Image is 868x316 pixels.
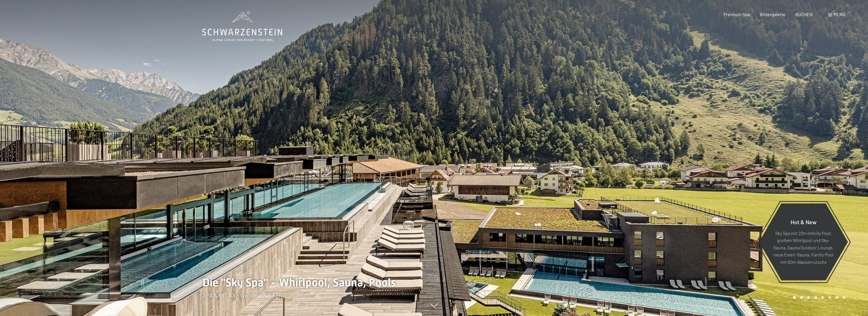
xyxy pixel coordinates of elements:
[835,296,838,299] div: Carousel Page 7
[759,203,848,281] a: Hot & New Sky Spa mit 23m Infinity Pool, großem Whirlpool und Sky-Sauna, Sauna Outdoor Lounge, ne...
[834,12,845,17] span: Menü
[791,296,845,299] div: Carousel Pagination
[760,12,785,17] a: Bildergalerie
[791,218,817,225] span: Hot & New
[724,12,750,17] a: Premium Spa
[828,296,831,299] div: Carousel Page 6
[800,296,803,299] div: Carousel Page 2
[795,12,813,17] a: BUCHEN
[821,296,824,299] div: Carousel Page 5
[793,296,796,299] div: Carousel Page 1 (Current Slide)
[842,296,845,299] div: Carousel Page 8
[773,229,834,265] p: Sky Spa mit 23m Infinity Pool, großem Whirlpool und Sky-Sauna, Sauna Outdoor Lounge, neue Event-S...
[807,296,810,299] div: Carousel Page 3
[814,296,817,299] div: Carousel Page 4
